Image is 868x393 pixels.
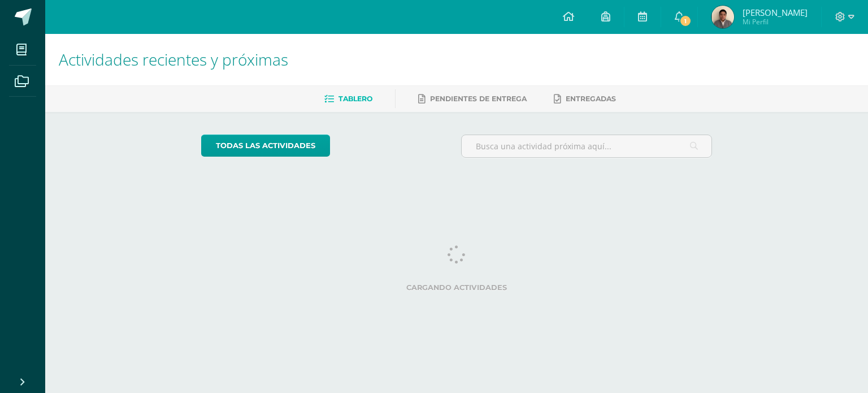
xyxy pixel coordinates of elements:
[554,90,616,108] a: Entregadas
[418,90,527,108] a: Pendientes de entrega
[59,49,288,70] span: Actividades recientes y próximas
[743,17,808,27] span: Mi Perfil
[462,135,712,157] input: Busca una actividad próxima aquí...
[324,90,372,108] a: Tablero
[201,283,713,292] label: Cargando actividades
[711,6,734,28] img: 85c060be1baae49e213f9435fe6f6402.png
[338,94,372,103] span: Tablero
[430,94,527,103] span: Pendientes de entrega
[201,135,330,157] a: todas las Actividades
[566,94,616,103] span: Entregadas
[743,7,808,18] span: [PERSON_NAME]
[679,15,692,27] span: 1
